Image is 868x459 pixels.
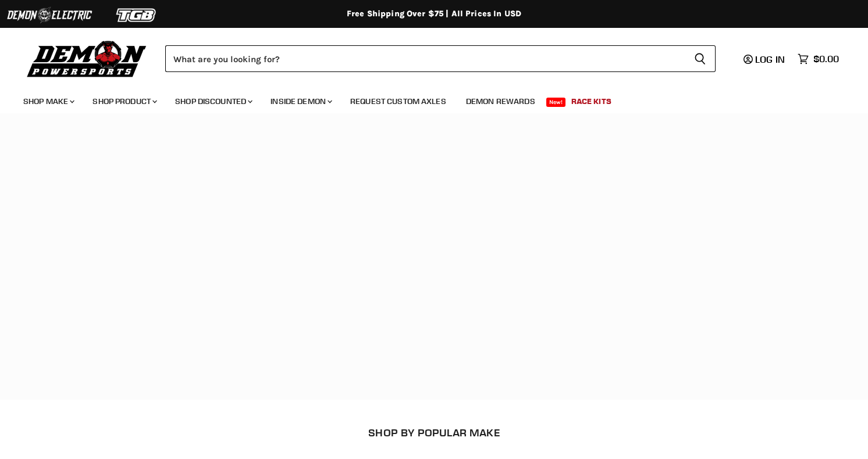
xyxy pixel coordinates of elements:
a: Race Kits [563,89,620,113]
a: Log in [738,54,792,64]
h2: SHOP BY POPULAR MAKE [15,426,854,439]
a: Demon Rewards [457,89,544,113]
form: Product [165,45,716,72]
span: New! [546,98,566,107]
a: Shop Make [15,89,81,113]
a: Request Custom Axles [341,89,455,113]
a: Shop Discounted [166,89,259,113]
span: $0.00 [813,53,839,64]
a: $0.00 [792,51,845,67]
input: Search [165,45,685,72]
img: TGB Logo 2 [93,4,180,26]
button: Search [685,45,716,72]
ul: Main menu [15,85,836,113]
img: Demon Powersports [23,38,151,79]
a: Shop Product [84,89,164,113]
span: Log in [755,53,785,65]
a: Inside Demon [262,89,339,113]
img: Demon Electric Logo 2 [6,4,93,26]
